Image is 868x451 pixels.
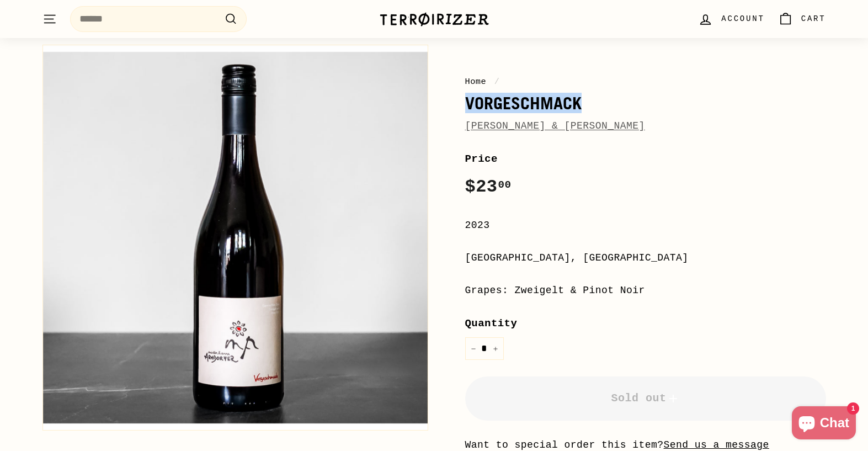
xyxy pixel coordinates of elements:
[465,217,826,234] div: 2023
[465,120,645,131] a: [PERSON_NAME] & [PERSON_NAME]
[611,392,679,405] span: Sold out
[771,3,833,35] a: Cart
[465,315,826,332] label: Quantity
[498,179,511,191] sup: 00
[789,406,859,442] inbox-online-store-chat: Shopify online store chat
[465,177,512,197] span: $23
[691,3,771,35] a: Account
[721,13,764,25] span: Account
[465,75,826,88] nav: breadcrumbs
[487,337,504,360] button: Increase item quantity by one
[664,439,769,450] a: Send us a message
[801,13,826,25] span: Cart
[465,77,487,87] a: Home
[43,45,428,430] img: Vorgeschmack
[465,337,482,360] button: Reduce item quantity by one
[465,94,826,113] h1: Vorgeschmack
[465,376,826,421] button: Sold out
[465,283,826,299] div: Grapes: Zweigelt & Pinot Noir
[465,151,826,167] label: Price
[492,77,503,87] span: /
[465,250,826,266] div: [GEOGRAPHIC_DATA], [GEOGRAPHIC_DATA]
[465,337,504,360] input: quantity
